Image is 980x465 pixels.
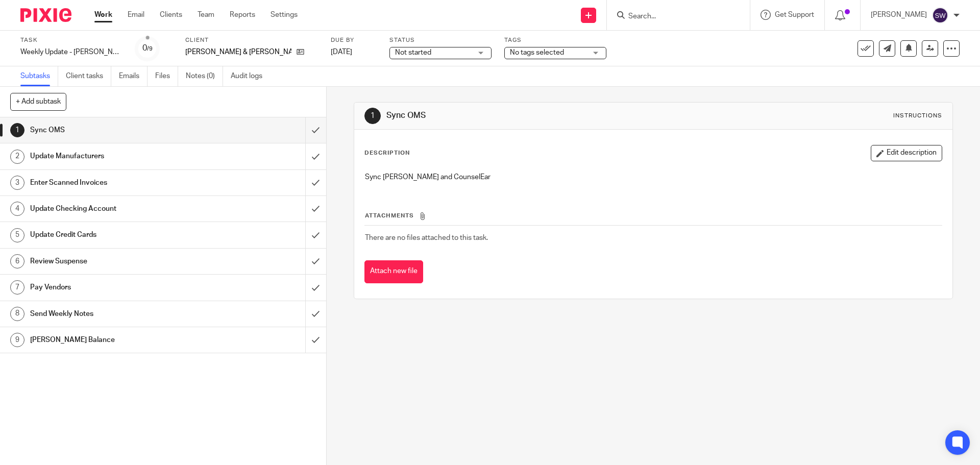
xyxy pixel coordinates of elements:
div: 7 [10,280,24,295]
h1: Sync OMS [386,110,675,121]
label: Task [20,36,122,44]
h1: Update Manufacturers [30,149,207,164]
img: svg%3E [932,7,948,23]
h1: Sync OMS [30,123,207,138]
label: Tags [504,36,606,44]
a: Work [94,10,112,20]
span: There are no files attached to this task. [365,234,488,241]
label: Status [389,36,492,44]
div: 9 [10,333,24,347]
label: Due by [331,36,377,44]
h1: Send Weekly Notes [30,306,207,322]
label: Client [185,36,318,44]
span: [DATE] [331,48,352,56]
img: Pixie [20,8,71,22]
p: [PERSON_NAME] & [PERSON_NAME] [185,47,291,57]
a: Client tasks [66,66,111,86]
div: 8 [10,307,24,321]
a: Clients [160,10,182,20]
a: Notes (0) [186,66,223,86]
a: Email [128,10,144,20]
span: Get Support [775,11,814,18]
div: 2 [10,150,24,164]
button: Attach new file [364,260,423,283]
button: Edit description [871,145,942,161]
h1: Pay Vendors [30,280,207,295]
div: 6 [10,254,24,268]
a: Subtasks [20,66,58,86]
a: Reports [230,10,255,20]
p: Description [364,149,410,157]
div: Weekly Update - [PERSON_NAME] [20,47,122,57]
div: 3 [10,176,24,190]
span: No tags selected [510,49,564,56]
h1: Update Checking Account [30,201,207,216]
h1: Review Suspense [30,254,207,269]
div: 0 [142,42,153,54]
div: Weekly Update - Browning [20,47,122,57]
p: [PERSON_NAME] [871,10,927,20]
h1: Update Credit Cards [30,227,207,242]
div: 5 [10,228,24,242]
span: Not started [395,49,431,56]
div: Instructions [893,112,942,120]
p: Sync [PERSON_NAME] and CounselEar [365,172,941,182]
a: Emails [119,66,148,86]
a: Team [198,10,214,20]
small: /9 [147,46,153,52]
input: Search [627,12,719,21]
button: + Add subtask [10,93,66,110]
div: 1 [364,108,381,124]
h1: [PERSON_NAME] Balance [30,332,207,348]
a: Files [155,66,178,86]
div: 4 [10,202,24,216]
span: Attachments [365,213,414,218]
a: Settings [271,10,298,20]
h1: Enter Scanned Invoices [30,175,207,190]
a: Audit logs [231,66,270,86]
div: 1 [10,123,24,137]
